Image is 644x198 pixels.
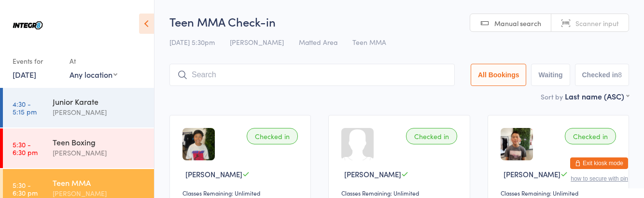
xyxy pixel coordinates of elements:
[471,64,527,86] button: All Bookings
[565,91,629,101] div: Last name (ASC)
[13,100,37,115] time: 4:30 - 5:15 pm
[53,147,146,158] div: [PERSON_NAME]
[531,64,570,86] button: Waiting
[575,64,630,86] button: Checked in8
[169,64,455,86] input: Search
[3,88,154,127] a: 4:30 -5:15 pmJunior Karate[PERSON_NAME]
[185,169,242,179] span: [PERSON_NAME]
[504,169,560,179] span: [PERSON_NAME]
[13,53,60,69] div: Events for
[501,189,619,197] div: Classes Remaining: Unlimited
[169,37,215,47] span: [DATE] 5:30pm
[247,128,298,144] div: Checked in
[230,37,284,47] span: [PERSON_NAME]
[3,128,154,168] a: 5:30 -6:30 pmTeen Boxing[PERSON_NAME]
[494,18,541,28] span: Manual search
[299,37,337,47] span: Matted Area
[13,141,38,156] time: 5:30 - 6:30 pm
[565,128,616,144] div: Checked in
[182,189,301,197] div: Classes Remaining: Unlimited
[618,71,622,79] div: 8
[575,18,619,28] span: Scanner input
[341,189,460,197] div: Classes Remaining: Unlimited
[571,175,628,182] button: how to secure with pin
[352,37,386,47] span: Teen MMA
[53,96,146,107] div: Junior Karate
[53,137,146,147] div: Teen Boxing
[13,181,38,197] time: 5:30 - 6:30 pm
[13,69,36,80] a: [DATE]
[70,69,117,80] div: Any location
[70,53,117,69] div: At
[406,128,457,144] div: Checked in
[541,92,563,101] label: Sort by
[182,128,215,160] img: image1738824670.png
[53,107,146,118] div: [PERSON_NAME]
[501,128,533,160] img: image1705996220.png
[570,157,628,169] button: Exit kiosk mode
[10,7,46,43] img: Integr8 Bentleigh
[169,14,629,29] h2: Teen MMA Check-in
[53,177,146,188] div: Teen MMA
[344,169,401,179] span: [PERSON_NAME]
